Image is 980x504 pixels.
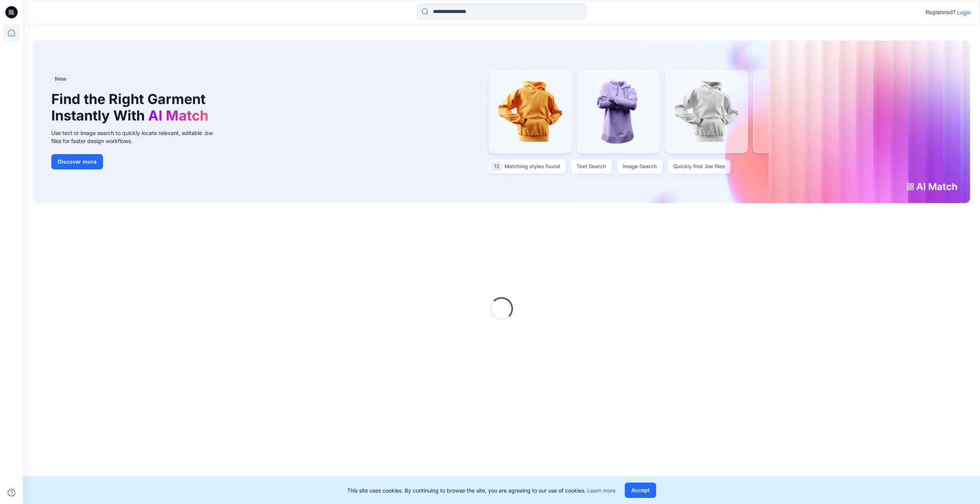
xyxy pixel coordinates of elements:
p: Registered? [926,8,955,17]
span: AI Match [148,107,208,124]
button: Accept [625,483,656,498]
p: This site uses cookies. By continuing to browse the site, you are agreeing to our use of cookies. [347,486,616,494]
button: Discover more [51,154,103,169]
span: New [55,74,67,83]
p: Login [957,8,971,16]
div: Use text or image search to quickly locate relevant, editable .bw files for faster design workflows. [51,129,224,145]
a: Learn more [587,487,616,494]
h1: Find the Right Garment Instantly With [51,91,212,124]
